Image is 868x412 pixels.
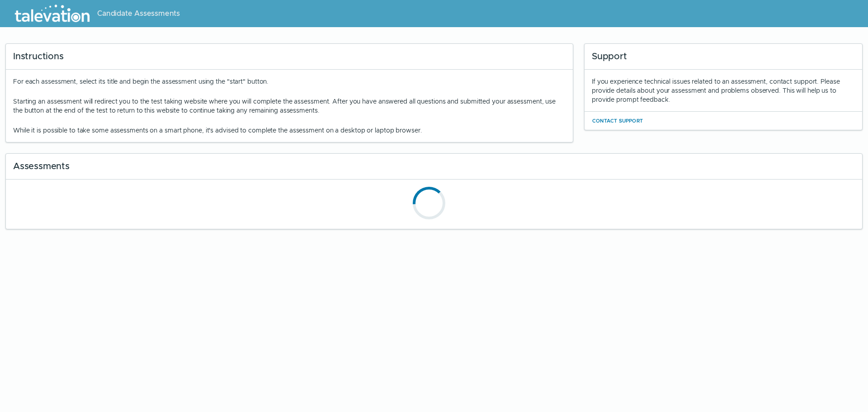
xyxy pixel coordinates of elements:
div: Instructions [6,44,573,70]
div: Support [585,44,862,70]
div: For each assessment, select its title and begin the assessment using the "start" button. [13,77,566,135]
span: Candidate Assessments [97,8,180,19]
div: Assessments [6,154,862,180]
div: If you experience technical issues related to an assessment, contact support. Please provide deta... [592,77,855,104]
p: Starting an assessment will redirect you to the test taking website where you will complete the a... [13,97,566,115]
button: Contact Support [592,115,643,126]
p: While it is possible to take some assessments on a smart phone, it's advised to complete the asse... [13,126,566,135]
img: Talevation_Logo_Transparent_white.png [11,2,94,25]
